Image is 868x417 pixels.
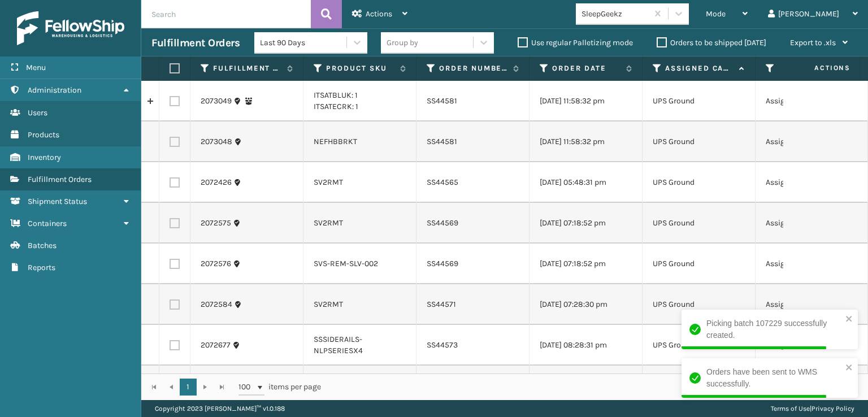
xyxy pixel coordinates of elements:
td: [DATE] 11:58:32 pm [530,81,643,121]
span: Users [28,108,47,118]
a: 1 [180,379,197,396]
td: SS44581 [416,81,530,121]
td: SS44569 [416,203,530,244]
a: NEFHBBRKT [314,137,357,146]
span: Actions [366,9,392,19]
td: UPS Ground [643,366,756,406]
td: UPS Ground [643,244,756,284]
a: 2072575 [201,218,231,229]
a: 2072584 [201,299,232,310]
td: UPS Ground [643,162,756,203]
td: UPS Ground [643,81,756,121]
span: Containers [28,219,67,228]
td: [DATE] 07:18:52 pm [530,244,643,284]
a: ITSATECRK: 1 [314,102,358,111]
span: 100 [238,381,255,393]
a: 2072677 [201,340,231,351]
div: SleepGeekz [581,8,649,20]
label: Use regular Palletizing mode [518,38,633,47]
td: [DATE] 09:18:35 pm [530,366,643,406]
td: SS44581 [416,121,530,162]
button: close [845,363,853,373]
span: items per page [238,379,321,396]
td: UPS Ground [643,325,756,366]
label: Fulfillment Order Id [213,63,281,73]
td: SS44571 [416,284,530,325]
a: 2073049 [201,95,232,107]
span: Shipment Status [28,197,87,206]
td: [DATE] 05:48:31 pm [530,162,643,203]
div: 1 - 11 of 11 items [337,381,856,393]
span: Mode [706,9,726,19]
td: SS44565 [416,162,530,203]
label: Orders to be shipped [DATE] [657,38,766,47]
label: Order Date [552,63,620,73]
a: 2072426 [201,177,232,188]
p: Copyright 2023 [PERSON_NAME]™ v 1.0.188 [155,400,285,417]
a: SV2RMT [314,218,343,228]
td: SS44576 [416,366,530,406]
span: Batches [28,241,57,250]
div: Picking batch 107229 successfully created. [706,318,842,341]
a: SVS-REM-SLV-002 [314,259,378,268]
div: Last 90 Days [260,37,348,49]
td: [DATE] 07:18:52 pm [530,203,643,244]
h3: Fulfillment Orders [151,36,240,50]
a: SSSIDERAILS-NLPSERIESX4 [314,335,363,355]
span: Fulfillment Orders [28,175,92,184]
td: [DATE] 11:58:32 pm [530,121,643,162]
td: [DATE] 07:28:30 pm [530,284,643,325]
td: UPS Ground [643,284,756,325]
td: [DATE] 08:28:31 pm [530,325,643,366]
label: Assigned Carrier Service [665,63,734,73]
span: Inventory [28,153,61,162]
a: SV2RMT [314,177,343,187]
label: Order Number [439,63,507,73]
label: Product SKU [326,63,394,73]
span: Administration [28,85,81,95]
div: Orders have been sent to WMS successfully. [706,366,842,390]
span: Reports [28,263,55,272]
td: UPS Ground [643,121,756,162]
a: SV2RMT [314,299,343,309]
div: Group by [387,37,418,49]
a: ITSATBLUK: 1 [314,90,358,100]
img: logo [17,11,124,45]
span: Menu [26,63,46,72]
a: 2072576 [201,258,231,270]
td: SS44573 [416,325,530,366]
td: UPS Ground [643,203,756,244]
span: Export to .xls [790,38,836,47]
button: close [845,314,853,325]
a: 2073048 [201,136,232,147]
td: SS44569 [416,244,530,284]
span: Actions [779,59,857,77]
span: Products [28,130,59,140]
